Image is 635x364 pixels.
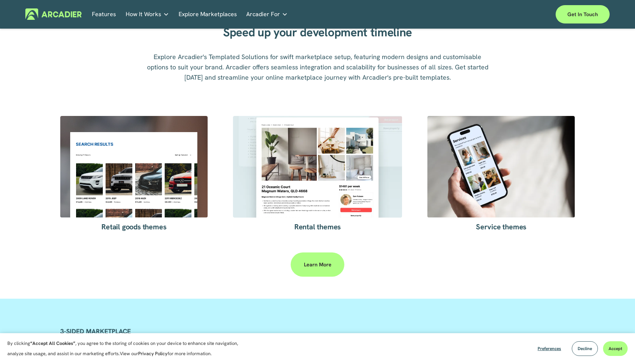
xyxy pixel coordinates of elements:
[578,346,592,352] span: Decline
[101,222,166,232] span: Retail goods themes
[92,8,116,20] a: Features
[246,9,280,19] span: Arcadier For
[476,222,526,232] span: Service themes
[25,8,82,20] img: Arcadier
[291,252,344,277] a: Learn more
[598,329,635,364] iframe: Chat Widget
[147,52,490,81] span: Explore Arcadier's Templated Solutions for swift marketplace setup, featuring modern designs and ...
[179,8,237,20] a: Explore Marketplaces
[126,8,169,20] a: folder dropdown
[538,346,561,352] span: Preferences
[60,327,131,335] strong: 3-SIDED MARKETPLACE
[294,222,341,232] span: Rental themes
[30,340,75,346] strong: “Accept All Cookies”
[556,5,610,23] a: Get in touch
[532,341,567,356] button: Preferences
[138,350,168,357] a: Privacy Policy
[572,341,598,356] button: Decline
[223,25,412,40] span: Speed up your development timeline
[126,9,161,19] span: How It Works
[7,338,246,359] p: By clicking , you agree to the storing of cookies on your device to enhance site navigation, anal...
[246,8,288,20] a: folder dropdown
